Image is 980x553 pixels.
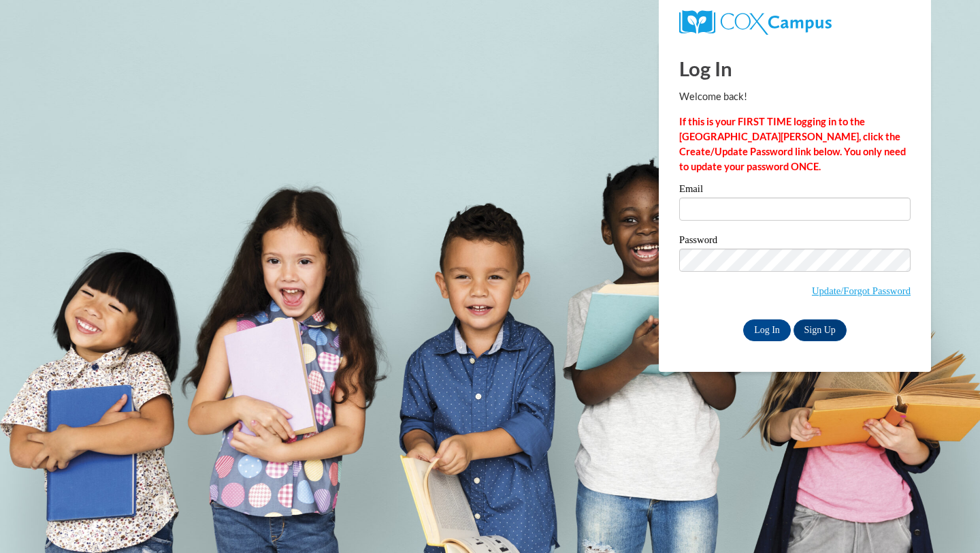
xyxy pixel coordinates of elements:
label: Password [679,235,911,249]
a: Sign Up [794,319,847,341]
strong: If this is your FIRST TIME logging in to the [GEOGRAPHIC_DATA][PERSON_NAME], click the Create/Upd... [679,116,906,172]
h1: Log In [679,54,911,82]
input: Log In [743,319,791,341]
p: Welcome back! [679,89,911,104]
a: COX Campus [679,10,911,35]
img: COX Campus [679,10,832,35]
label: Email [679,184,911,197]
a: Update/Forgot Password [812,285,911,296]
